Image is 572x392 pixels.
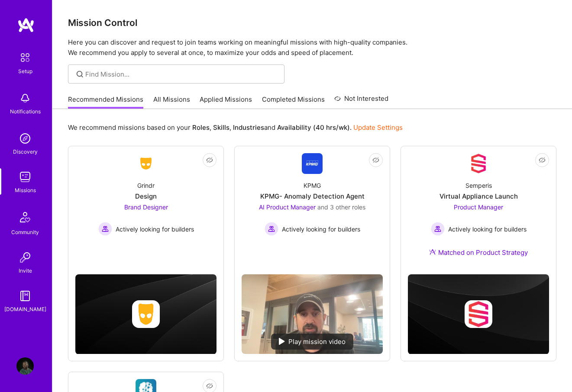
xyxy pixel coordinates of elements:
img: User Avatar [16,357,34,375]
div: Semperis [465,181,492,190]
img: Actively looking for builders [431,222,445,236]
div: KPMG [304,181,321,190]
img: teamwork [16,168,34,186]
div: Setup [18,67,32,76]
img: Company logo [465,300,492,328]
span: Product Manager [454,203,503,211]
span: Actively looking for builders [116,225,194,234]
a: All Missions [153,95,190,109]
a: Recommended Missions [68,95,143,109]
div: Missions [15,186,36,195]
a: Not Interested [334,93,388,109]
span: Actively looking for builders [448,225,527,234]
div: Virtual Appliance Launch [440,192,518,201]
div: KPMG- Anomaly Detection Agent [260,192,365,201]
div: Matched on Product Strategy [429,248,528,257]
img: Company Logo [302,153,323,174]
img: Actively looking for builders [98,222,112,236]
img: Community [15,207,36,228]
b: Roles [192,123,210,132]
img: Ateam Purple Icon [429,248,436,255]
a: Company LogoSemperisVirtual Appliance LaunchProduct Manager Actively looking for buildersActively... [408,153,549,267]
div: Discovery [13,147,38,156]
a: Applied Missions [200,95,252,109]
i: icon EyeClosed [206,382,213,389]
a: Company LogoGrindrDesignBrand Designer Actively looking for buildersActively looking for builders [75,153,217,250]
p: Here you can discover and request to join teams working on meaningful missions with high-quality ... [68,37,556,58]
img: cover [75,274,217,354]
div: Play mission video [271,334,353,350]
span: Actively looking for builders [282,225,360,234]
div: Invite [19,266,32,275]
a: Completed Missions [262,95,325,109]
div: Grindr [137,181,155,190]
img: Company logo [132,300,160,328]
h3: Mission Control [68,17,556,28]
i: icon EyeClosed [539,157,546,164]
img: guide book [16,287,34,305]
span: AI Product Manager [259,203,316,211]
div: Notifications [10,107,41,116]
img: Company Logo [136,156,156,171]
i: icon EyeClosed [372,157,379,164]
img: Actively looking for builders [265,222,278,236]
div: Design [135,192,157,201]
i: icon EyeClosed [206,157,213,164]
input: Find Mission... [85,70,278,79]
img: bell [16,90,34,107]
img: logo [17,17,35,33]
img: setup [16,48,34,67]
div: Community [11,228,39,237]
img: cover [408,274,549,354]
p: We recommend missions based on your , , and . [68,123,403,132]
i: icon SearchGrey [75,69,85,79]
span: and 3 other roles [317,203,365,211]
img: Company Logo [468,153,489,174]
div: [DOMAIN_NAME] [4,305,46,314]
a: Update Settings [353,123,403,132]
img: No Mission [242,274,383,353]
a: User Avatar [14,357,36,375]
a: Company LogoKPMGKPMG- Anomaly Detection AgentAI Product Manager and 3 other rolesActively looking... [242,153,383,267]
b: Industries [233,123,264,132]
b: Skills [213,123,229,132]
img: discovery [16,130,34,147]
img: Invite [16,249,34,266]
b: Availability (40 hrs/wk) [277,123,350,132]
span: Brand Designer [124,203,168,211]
img: play [279,338,285,345]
